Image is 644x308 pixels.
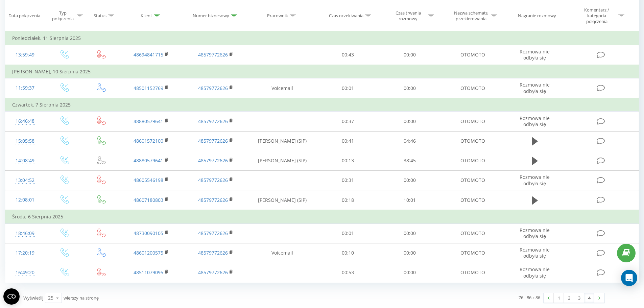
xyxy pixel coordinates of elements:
td: OTOMOTO [440,45,505,65]
td: [PERSON_NAME] (SIP) [248,190,317,210]
td: OTOMOTO [440,170,505,190]
a: 48579772626 [198,230,228,236]
td: 00:10 [317,243,379,263]
span: Rozmowa nie odbyła się [520,246,550,259]
td: 04:46 [379,131,441,151]
span: Rozmowa nie odbyła się [520,174,550,186]
div: 18:46:09 [12,227,38,240]
td: OTOMOTO [440,78,505,98]
td: [PERSON_NAME], 10 Sierpnia 2025 [5,65,639,78]
td: [PERSON_NAME] (SIP) [248,131,317,151]
a: 48579772626 [198,138,228,144]
a: 48579772626 [198,269,228,276]
a: 48579772626 [198,85,228,91]
span: Rozmowa nie odbyła się [520,48,550,61]
td: OTOMOTO [440,112,505,131]
div: Data połączenia [8,13,40,19]
td: 38:45 [379,151,441,170]
a: 1 [554,293,564,303]
a: 48605546198 [134,177,163,183]
a: 48730090105 [134,230,163,236]
button: Open CMP widget [3,288,20,305]
td: Czwartek, 7 Sierpnia 2025 [5,98,639,112]
span: wierszy na stronę [64,295,99,301]
div: Klient [141,13,152,19]
div: Komentarz / kategoria połączenia [577,7,617,24]
td: 00:01 [317,78,379,98]
td: 00:31 [317,170,379,190]
td: 00:00 [379,263,441,282]
div: Czas trwania rozmowy [390,10,426,21]
span: Rozmowa nie odbyła się [520,81,550,94]
td: Voicemail [248,78,317,98]
td: 00:00 [379,45,441,65]
td: OTOMOTO [440,131,505,151]
a: 48880579641 [134,157,163,164]
div: 25 [48,294,53,301]
div: 76 - 86 z 86 [519,294,540,301]
a: 48579772626 [198,51,228,58]
a: 48501152769 [134,85,163,91]
td: OTOMOTO [440,263,505,282]
a: 48579772626 [198,177,228,183]
a: 48880579641 [134,118,163,124]
td: Środa, 6 Sierpnia 2025 [5,210,639,223]
a: 48579772626 [198,157,228,164]
div: Nagranie rozmowy [518,13,556,19]
a: 2 [564,293,574,303]
td: OTOMOTO [440,243,505,263]
td: 00:13 [317,151,379,170]
span: Rozmowa nie odbyła się [520,266,550,279]
a: 48601200575 [134,250,163,256]
td: 00:00 [379,223,441,243]
div: Status [94,13,106,19]
span: Rozmowa nie odbyła się [520,227,550,239]
td: 00:01 [317,223,379,243]
td: OTOMOTO [440,223,505,243]
div: 14:08:49 [12,154,38,167]
div: Pracownik [267,13,288,19]
td: 10:01 [379,190,441,210]
a: 3 [574,293,584,303]
td: OTOMOTO [440,190,505,210]
span: Wyświetlij [23,295,43,301]
div: 11:59:37 [12,81,38,95]
td: 00:00 [379,243,441,263]
a: 48579772626 [198,250,228,256]
a: 48601572100 [134,138,163,144]
td: 00:00 [379,112,441,131]
div: Open Intercom Messenger [621,270,637,286]
td: OTOMOTO [440,151,505,170]
td: Voicemail [248,243,317,263]
td: 00:18 [317,190,379,210]
div: 15:05:58 [12,135,38,148]
a: 48511079095 [134,269,163,276]
div: 16:49:20 [12,266,38,279]
td: 00:43 [317,45,379,65]
td: 00:00 [379,78,441,98]
td: [PERSON_NAME] (SIP) [248,151,317,170]
td: Poniedziałek, 11 Sierpnia 2025 [5,31,639,45]
div: 17:20:19 [12,246,38,260]
a: 48579772626 [198,118,228,124]
a: 48694841715 [134,51,163,58]
td: 00:41 [317,131,379,151]
td: 00:00 [379,170,441,190]
div: Typ połączenia [51,10,75,21]
div: 12:08:01 [12,193,38,207]
a: 4 [584,293,594,303]
span: Rozmowa nie odbyła się [520,115,550,127]
div: 16:46:48 [12,115,38,128]
td: 00:53 [317,263,379,282]
div: Nazwa schematu przekierowania [453,10,489,21]
td: 00:37 [317,112,379,131]
div: Czas oczekiwania [329,13,363,19]
a: 48579772626 [198,197,228,203]
div: Numer biznesowy [193,13,229,19]
div: 13:59:49 [12,48,38,62]
a: 48607180803 [134,197,163,203]
div: 13:04:52 [12,174,38,187]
